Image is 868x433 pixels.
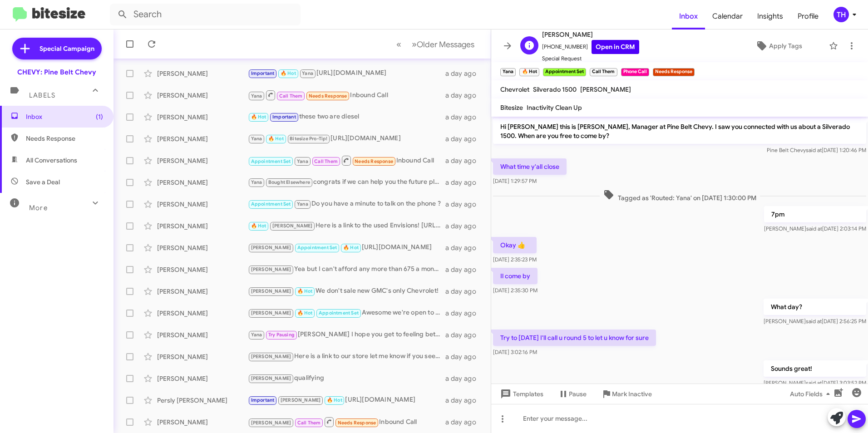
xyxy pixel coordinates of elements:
span: Templates [498,386,543,402]
span: [DATE] 2:35:30 PM [493,287,538,294]
span: Insights [750,3,790,30]
span: [PERSON_NAME] [251,288,291,294]
nav: Page navigation example [391,35,480,54]
span: [DATE] 1:29:57 PM [493,177,537,184]
span: More [29,204,48,212]
div: [PERSON_NAME] [157,309,248,318]
span: [DATE] 2:35:23 PM [493,256,537,263]
div: [PERSON_NAME] [157,69,248,78]
span: Try Pausing [268,332,295,338]
div: We don't sale new GMC's only Chevrolet! [248,286,445,296]
small: 🔥 Hot [519,68,539,76]
div: [PERSON_NAME] [157,352,248,361]
span: Yana [251,93,262,99]
div: CHEVY: Pine Belt Chevy [17,68,96,77]
span: [PERSON_NAME] [542,29,639,40]
a: Inbox [672,3,705,30]
div: a day ago [445,418,483,427]
button: Auto Fields [783,386,841,402]
span: 🔥 Hot [343,245,359,251]
span: said at [806,379,822,386]
span: Important [272,114,296,120]
p: 7pm [764,206,866,222]
div: [URL][DOMAIN_NAME] [248,242,445,253]
div: a day ago [445,287,483,296]
span: [PERSON_NAME] [251,375,291,381]
span: Chevrolet [500,85,529,93]
div: congrats if we can help you the future please let me know [248,177,445,187]
span: Important [251,70,275,76]
div: Yea but I can't afford any more than 675 a month and I don't have money to put down. Can barely a... [248,264,445,275]
span: Special Request [542,54,639,63]
span: Pine Belt Chevy [DATE] 1:20:46 PM [767,147,866,153]
span: Needs Response [355,158,393,164]
div: [PERSON_NAME] [157,113,248,122]
span: [PERSON_NAME] [281,397,321,403]
div: a day ago [445,156,483,165]
div: [PERSON_NAME] [157,91,248,100]
span: [PERSON_NAME] [580,85,631,93]
span: Yana [251,332,262,338]
span: Silverado 1500 [533,85,577,93]
div: a day ago [445,330,483,340]
div: [URL][DOMAIN_NAME] [248,68,445,79]
span: Needs Response [26,134,103,143]
span: Inbox [26,112,103,121]
div: [PERSON_NAME] [157,200,248,209]
button: Pause [551,386,594,402]
span: Important [251,397,275,403]
span: Special Campaign [39,44,94,53]
span: Needs Response [338,420,376,426]
span: Call Them [297,420,321,426]
span: All Conversations [26,156,77,165]
div: these two are diesel [248,112,445,122]
div: [PERSON_NAME] [157,156,248,165]
p: What day? [764,299,866,315]
span: [PHONE_NUMBER] [542,40,639,54]
small: Phone Call [621,68,649,76]
span: Yana [251,179,262,185]
span: Pause [569,386,587,402]
span: said at [806,318,822,325]
span: Auto Fields [790,386,833,402]
span: Yana [251,136,262,142]
div: Here is a link to our store let me know if you see something you like [URL][DOMAIN_NAME] [248,351,445,362]
div: TH [833,7,849,22]
span: [PERSON_NAME] [251,266,291,272]
span: Yana [297,158,308,164]
p: Sounds great! [764,360,866,377]
small: Yana [500,68,516,76]
span: Apply Tags [769,38,802,54]
span: Appointment Set [297,245,337,251]
span: Calendar [705,3,750,30]
div: a day ago [445,113,483,122]
span: (1) [96,112,103,121]
div: a day ago [445,352,483,361]
div: Awesome we're open to 5pm [DATE] [248,308,445,318]
div: a day ago [445,200,483,209]
div: Do you have a minute to talk on the phone ? [248,199,445,209]
span: [PERSON_NAME] [DATE] 2:56:25 PM [764,318,866,325]
button: Next [406,35,480,54]
div: Inbound Call [248,89,445,101]
button: Templates [491,386,551,402]
div: [PERSON_NAME] [157,287,248,296]
span: [PERSON_NAME] [251,420,291,426]
div: a day ago [445,134,483,143]
small: Appointment Set [543,68,586,76]
span: [PERSON_NAME] [DATE] 2:03:14 PM [764,225,866,232]
small: Needs Response [653,68,695,76]
button: Previous [391,35,407,54]
div: Inbound Call [248,416,445,428]
span: 🔥 Hot [251,114,266,120]
div: [PERSON_NAME] [157,243,248,252]
div: [PERSON_NAME] [157,178,248,187]
span: Bitesize Pro-Tip! [290,136,327,142]
span: 🔥 Hot [268,136,284,142]
p: Okay 👍 [493,237,537,253]
div: qualifying [248,373,445,384]
span: 🔥 Hot [281,70,296,76]
div: a day ago [445,178,483,187]
span: Appointment Set [251,158,291,164]
button: Apply Tags [732,38,824,54]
